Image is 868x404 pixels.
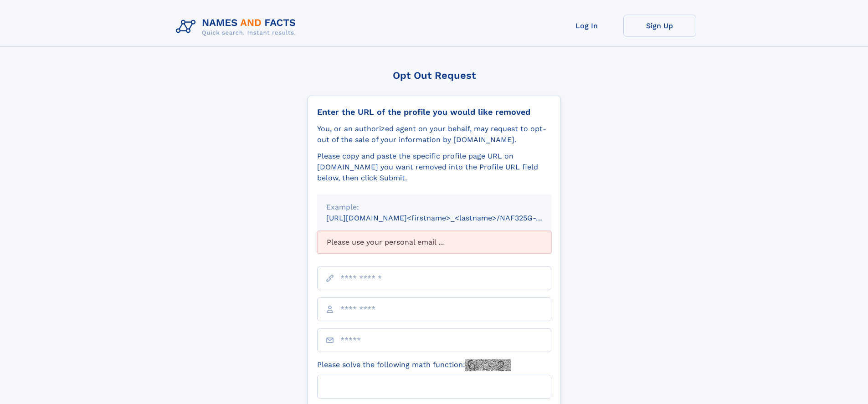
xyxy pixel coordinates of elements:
div: You, or an authorized agent on your behalf, may request to opt-out of the sale of your informatio... [317,123,551,145]
div: Opt Out Request [308,70,561,81]
div: Please use your personal email ... [317,231,551,254]
small: [URL][DOMAIN_NAME]<firstname>_<lastname>/NAF325G-xxxxxxxx [326,214,569,222]
a: Log In [550,15,623,37]
label: Please solve the following math function: [317,359,511,371]
a: Sign Up [623,15,696,37]
img: Logo Names and Facts [172,15,303,39]
div: Enter the URL of the profile you would like removed [317,107,551,117]
div: Please copy and paste the specific profile page URL on [DOMAIN_NAME] you want removed into the Pr... [317,151,551,184]
div: Example: [326,202,542,213]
